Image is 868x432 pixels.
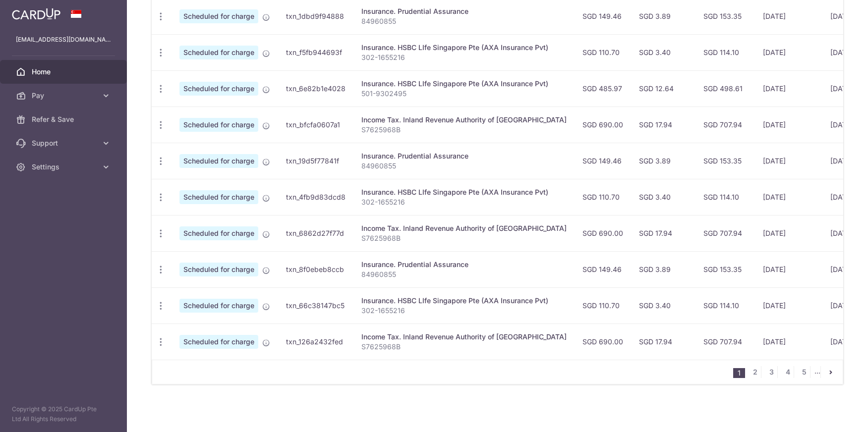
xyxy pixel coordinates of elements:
[755,107,822,143] td: [DATE]
[631,107,695,143] td: SGD 17.94
[575,324,631,360] td: SGD 690.00
[278,34,353,70] td: txn_f5fb944693f
[695,287,755,324] td: SGD 114.10
[12,8,60,20] img: CardUp
[278,70,353,107] td: txn_6e82b1e4028
[575,287,631,324] td: SGD 110.70
[361,306,567,316] p: 302-1655216
[695,251,755,287] td: SGD 153.35
[361,89,567,99] p: 501-9302495
[179,9,258,23] span: Scheduled for charge
[361,197,567,207] p: 302-1655216
[575,215,631,251] td: SGD 690.00
[361,270,567,279] p: 84960855
[361,233,567,243] p: S7625968B
[278,215,353,251] td: txn_6862d27f77d
[361,151,567,161] div: Insurance. Prudential Assurance
[695,324,755,360] td: SGD 707.94
[361,6,567,16] div: Insurance. Prudential Assurance
[575,70,631,107] td: SGD 485.97
[575,107,631,143] td: SGD 690.00
[361,53,567,62] p: 302-1655216
[798,366,810,378] a: 5
[631,287,695,324] td: SGD 3.40
[361,125,567,135] p: S7625968B
[631,70,695,107] td: SGD 12.64
[575,179,631,215] td: SGD 110.70
[278,143,353,179] td: txn_19d5f77841f
[23,7,43,16] span: Help
[278,324,353,360] td: txn_126a2432fed
[179,46,258,59] span: Scheduled for charge
[361,223,567,233] div: Income Tax. Inland Revenue Authority of [GEOGRAPHIC_DATA]
[733,360,843,384] nav: pager
[755,251,822,287] td: [DATE]
[575,143,631,179] td: SGD 149.46
[361,332,567,342] div: Income Tax. Inland Revenue Authority of [GEOGRAPHIC_DATA]
[278,107,353,143] td: txn_bfcfa0607a1
[814,366,821,378] li: ...
[631,215,695,251] td: SGD 17.94
[278,251,353,287] td: txn_8f0ebeb8ccb
[695,215,755,251] td: SGD 707.94
[695,143,755,179] td: SGD 153.35
[361,260,567,270] div: Insurance. Prudential Assurance
[32,91,97,101] span: Pay
[733,368,745,378] li: 1
[32,138,97,148] span: Support
[765,366,777,378] a: 3
[32,162,97,172] span: Settings
[755,143,822,179] td: [DATE]
[32,67,97,77] span: Home
[755,179,822,215] td: [DATE]
[755,34,822,70] td: [DATE]
[631,324,695,360] td: SGD 17.94
[179,154,258,168] span: Scheduled for charge
[278,179,353,215] td: txn_4fb9d83dcd8
[755,215,822,251] td: [DATE]
[179,335,258,349] span: Scheduled for charge
[361,342,567,352] p: S7625968B
[278,287,353,324] td: txn_66c38147bc5
[695,107,755,143] td: SGD 707.94
[695,70,755,107] td: SGD 498.61
[782,366,794,378] a: 4
[575,34,631,70] td: SGD 110.70
[179,82,258,96] span: Scheduled for charge
[631,34,695,70] td: SGD 3.40
[749,366,761,378] a: 2
[575,251,631,287] td: SGD 149.46
[16,35,111,45] p: [EMAIL_ADDRESS][DOMAIN_NAME]
[179,190,258,204] span: Scheduled for charge
[361,187,567,197] div: Insurance. HSBC LIfe Singapore Pte (AXA Insurance Pvt)
[361,43,567,53] div: Insurance. HSBC LIfe Singapore Pte (AXA Insurance Pvt)
[755,324,822,360] td: [DATE]
[179,263,258,276] span: Scheduled for charge
[179,299,258,313] span: Scheduled for charge
[631,179,695,215] td: SGD 3.40
[695,179,755,215] td: SGD 114.10
[361,79,567,89] div: Insurance. HSBC LIfe Singapore Pte (AXA Insurance Pvt)
[361,161,567,171] p: 84960855
[361,16,567,26] p: 84960855
[361,115,567,125] div: Income Tax. Inland Revenue Authority of [GEOGRAPHIC_DATA]
[32,114,97,124] span: Refer & Save
[361,296,567,306] div: Insurance. HSBC LIfe Singapore Pte (AXA Insurance Pvt)
[755,70,822,107] td: [DATE]
[179,118,258,132] span: Scheduled for charge
[695,34,755,70] td: SGD 114.10
[631,251,695,287] td: SGD 3.89
[755,287,822,324] td: [DATE]
[179,226,258,240] span: Scheduled for charge
[631,143,695,179] td: SGD 3.89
